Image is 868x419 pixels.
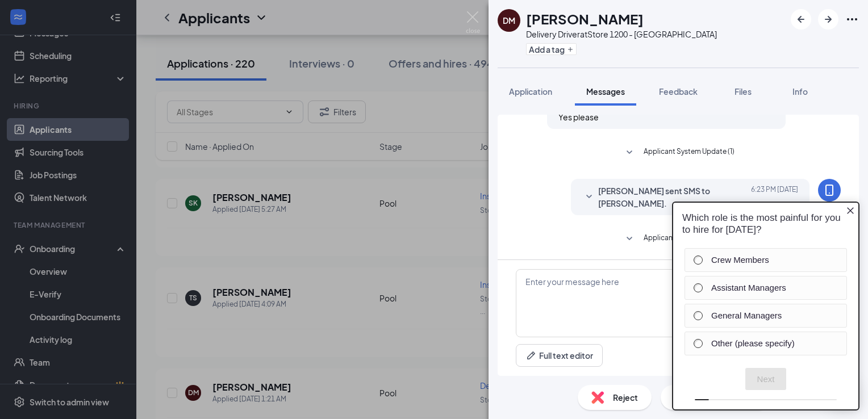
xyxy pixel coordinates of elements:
span: Feedback [659,86,698,97]
div: Delivery Driver at Store 1200 - [GEOGRAPHIC_DATA] [526,28,717,40]
span: Reject [613,391,638,404]
svg: Ellipses [845,12,859,26]
div: DM [503,15,515,26]
svg: ArrowLeftNew [794,12,808,26]
span: [PERSON_NAME] sent SMS to [PERSON_NAME]. [598,185,747,209]
svg: Pen [525,350,537,361]
span: Applicant System Update (1) [644,146,735,160]
button: Full text editorPen [516,344,603,367]
button: SmallChevronDownApplicant System Update (1) [623,232,735,246]
button: SmallChevronDownApplicant System Update (1) [623,146,735,160]
span: Files [735,86,752,97]
span: Yes please [558,112,599,122]
button: PlusAdd a tag [526,43,577,55]
span: [DATE] 6:23 PM [751,185,798,209]
button: ArrowLeftNew [791,9,811,30]
svg: ArrowRight [821,12,835,26]
span: Info [792,86,808,97]
iframe: Sprig User Feedback Dialog [663,193,868,419]
span: Applicant System Update (1) [644,232,735,246]
svg: SmallChevronDown [623,232,636,246]
span: Messages [586,86,625,97]
span: Application [509,86,552,97]
svg: SmallChevronDown [623,146,636,160]
svg: Plus [567,46,574,53]
button: ArrowRight [818,9,838,30]
svg: MobileSms [823,183,836,197]
svg: SmallChevronDown [582,190,596,204]
h1: [PERSON_NAME] [526,9,644,28]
